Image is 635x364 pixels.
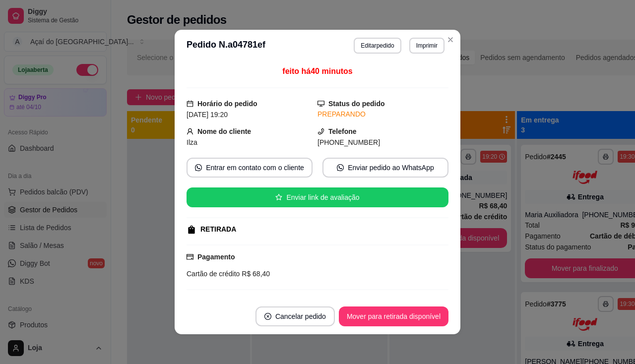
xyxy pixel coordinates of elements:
[187,270,240,278] span: Cartão de crédito
[187,100,193,107] span: calendar
[197,100,257,108] strong: Horário do pedido
[197,253,235,261] strong: Pagamento
[328,100,385,108] strong: Status do pedido
[255,306,335,326] button: close-circleCancelar pedido
[197,127,251,135] strong: Nome do cliente
[317,109,448,120] div: PREPARANDO
[409,38,444,54] button: Imprimir
[328,127,357,135] strong: Telefone
[264,313,271,320] span: close-circle
[275,194,282,201] span: star
[337,164,344,171] span: whats-app
[443,32,458,48] button: Close
[240,270,270,278] span: R$ 68,40
[317,138,380,146] span: [PHONE_NUMBER]
[195,164,202,171] span: whats-app
[317,100,324,107] span: desktop
[187,158,313,178] button: whats-appEntrar em contato com o cliente
[322,158,448,178] button: whats-appEnviar pedido ao WhatsApp
[187,138,197,146] span: Ilza
[187,187,448,207] button: starEnviar link de avaliação
[187,38,265,54] h3: Pedido N. a04781ef
[187,253,193,260] span: credit-card
[187,111,228,119] span: [DATE] 19:20
[339,306,448,326] button: Mover para retirada disponível
[200,224,236,235] div: RETIRADA
[317,128,324,135] span: phone
[282,67,352,75] span: feito há 40 minutos
[187,128,193,135] span: user
[354,38,401,54] button: Editarpedido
